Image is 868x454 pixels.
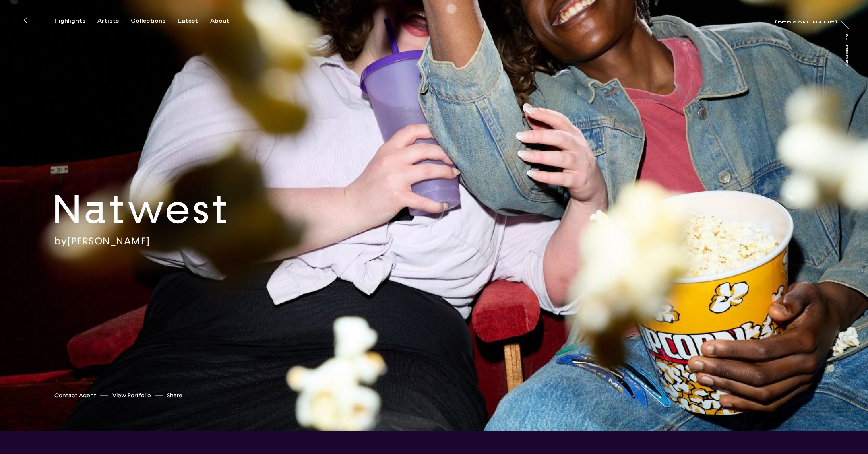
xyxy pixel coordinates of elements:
[97,17,131,25] button: Artists
[131,17,165,25] div: Collections
[54,17,85,25] div: Highlights
[846,33,854,66] a: At [PERSON_NAME]
[97,17,119,25] div: Artists
[67,235,150,247] a: [PERSON_NAME]
[112,391,151,400] a: View Portfolio
[210,17,229,25] div: About
[54,391,96,400] a: Contact Agent
[210,17,242,25] button: About
[167,390,182,401] button: Share
[842,33,849,105] div: At [PERSON_NAME]
[775,15,837,23] a: [PERSON_NAME]
[131,17,178,25] button: Collections
[54,235,67,247] span: by
[178,17,210,25] button: Latest
[54,17,97,25] button: Highlights
[52,184,285,235] h2: Natwest
[178,17,198,25] div: Latest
